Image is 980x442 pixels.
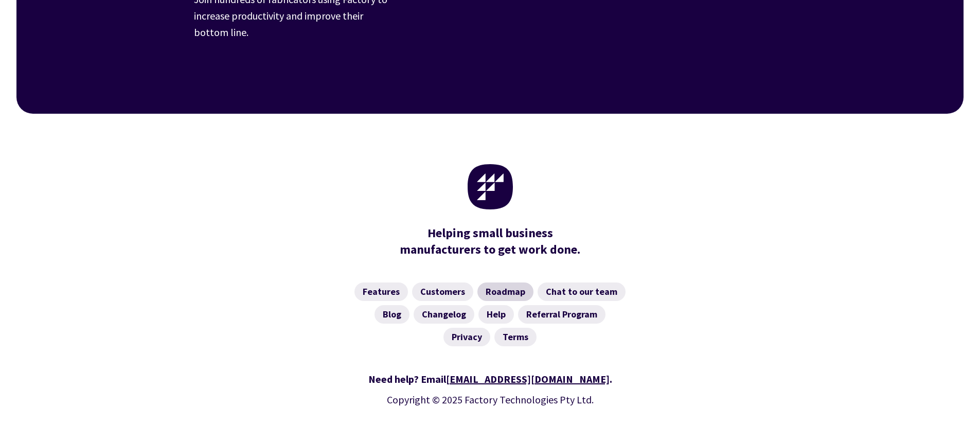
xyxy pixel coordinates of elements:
[443,328,490,346] a: Privacy
[395,225,585,258] div: manufacturers to get work done.
[194,371,787,387] div: Need help? Email .
[446,373,610,385] a: [EMAIL_ADDRESS][DOMAIN_NAME]
[412,282,473,301] a: Customers
[809,331,980,442] iframe: Chat Widget
[375,305,409,324] a: Blog
[414,305,474,324] a: Changelog
[538,282,626,301] a: Chat to our team
[194,282,787,346] nav: Footer Navigation
[194,392,787,408] p: Copyright © 2025 Factory Technologies Pty Ltd.
[494,328,537,346] a: Terms
[518,305,605,324] a: Referral Program
[354,282,408,301] a: Features
[427,225,553,241] mark: Helping small business
[478,305,514,324] a: Help
[477,282,533,301] a: Roadmap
